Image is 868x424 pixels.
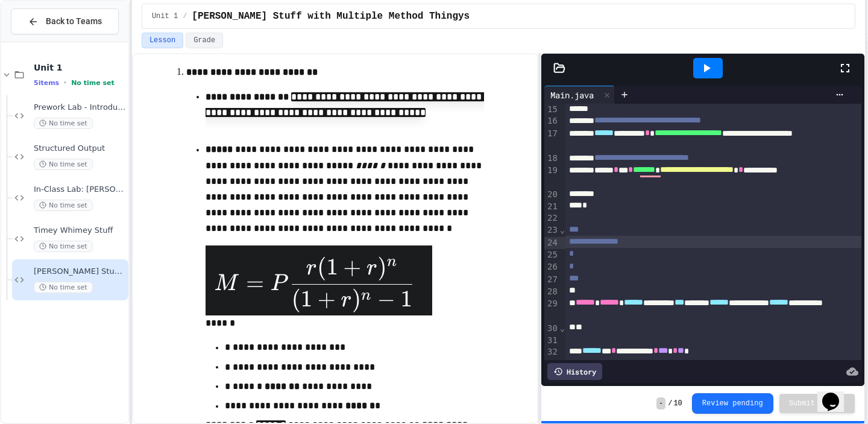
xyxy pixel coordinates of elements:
[34,159,93,170] span: No time set
[11,8,119,34] button: Back to Teams
[692,393,773,414] button: Review pending
[559,225,565,235] span: Fold line
[817,376,856,412] iframe: chat widget
[544,249,559,261] div: 25
[71,79,115,87] span: No time set
[34,267,126,277] span: [PERSON_NAME] Stuff with Multiple Method Thingys
[544,274,559,286] div: 27
[34,185,126,195] span: In-Class Lab: [PERSON_NAME] Stuff
[34,103,126,113] span: Prework Lab - Introducing Errors
[544,224,559,236] div: 23
[544,323,559,335] div: 30
[186,33,223,48] button: Grade
[34,79,59,87] span: 5 items
[544,286,559,298] div: 28
[547,363,602,380] div: History
[34,241,93,252] span: No time set
[544,212,559,224] div: 22
[544,86,615,104] div: Main.java
[34,118,93,129] span: No time set
[544,104,559,116] div: 15
[34,200,93,211] span: No time set
[46,15,102,28] span: Back to Teams
[668,399,672,408] span: /
[152,11,178,21] span: Unit 1
[544,201,559,213] div: 21
[192,9,470,24] span: Mathy Stuff with Multiple Method Thingys
[544,261,559,273] div: 26
[544,346,559,358] div: 32
[789,399,846,408] span: Submit Answer
[142,33,183,48] button: Lesson
[34,62,126,73] span: Unit 1
[544,115,559,127] div: 16
[34,282,93,293] span: No time set
[544,237,559,249] div: 24
[544,165,559,189] div: 19
[544,298,559,323] div: 29
[544,153,559,165] div: 18
[544,189,559,201] div: 20
[779,394,855,413] button: Submit Answer
[183,11,187,21] span: /
[64,78,66,87] span: •
[673,399,682,408] span: 10
[544,128,559,153] div: 17
[559,323,565,333] span: Fold line
[656,397,665,410] span: -
[544,89,600,101] div: Main.java
[544,359,559,371] div: 33
[34,226,126,236] span: Timey Whimey Stuff
[544,335,559,347] div: 31
[34,144,126,154] span: Structured Output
